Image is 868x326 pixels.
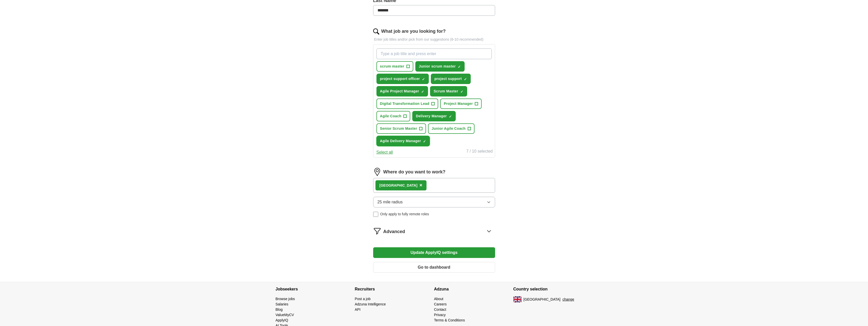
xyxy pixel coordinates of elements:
span: Junior scrum master [419,64,456,69]
span: ✓ [460,90,463,94]
span: project support [434,76,462,81]
button: Agile Coach [376,111,411,121]
label: Where do you want to work? [383,169,446,175]
span: scrum master [380,64,404,69]
label: What job are you looking for? [381,28,446,35]
span: Junior Agile Coach [432,126,465,131]
a: About [434,297,444,301]
button: Select all [376,149,393,155]
span: × [419,182,422,188]
img: UK flag [513,296,522,302]
span: Digital Transformation Lead [380,101,430,106]
a: ValueMyCV [276,313,294,317]
span: 25 mile radius [377,199,403,205]
span: Delivery Manager [416,113,447,119]
button: × [419,182,422,189]
input: Type a job title and press enter [376,48,492,59]
span: ✓ [458,65,461,69]
button: Delivery Manager✓ [412,111,456,121]
a: Careers [434,302,447,306]
a: Adzuna Intelligence [355,302,386,306]
button: Junior scrum master✓ [415,61,465,72]
div: [GEOGRAPHIC_DATA] [380,183,418,188]
span: ✓ [423,139,426,143]
img: search.png [373,28,379,35]
div: 7 / 10 selected [466,148,493,155]
a: Post a job [355,297,371,301]
span: ✓ [449,115,452,119]
input: Only apply to fully remote roles [373,212,378,217]
span: Agile Delivery Manager [380,138,421,144]
span: ✓ [464,77,467,81]
a: Contact [434,307,446,312]
span: ✓ [421,90,424,94]
span: Only apply to fully remote roles [380,211,429,217]
span: Agile Project Manager [380,89,419,94]
a: ApplyIQ [276,318,288,322]
a: Privacy [434,313,446,317]
button: Digital Transformation Lead [376,99,438,109]
span: ✓ [422,77,425,81]
button: Agile Project Manager✓ [376,86,428,96]
a: Terms & Conditions [434,318,465,322]
span: Advanced [383,228,405,235]
span: Project Manager [444,101,473,106]
h4: Country selection [513,282,593,296]
a: Salaries [276,302,289,306]
button: Go to dashboard [373,262,495,273]
button: project support officer✓ [376,74,429,84]
button: project support✓ [431,74,471,84]
span: Agile Coach [380,113,402,119]
a: Blog [276,307,283,312]
p: Enter job titles and/or pick from our suggestions (6-10 recommended) [373,37,495,42]
span: Senior Scrum Master [380,126,417,131]
span: Scrum Master [434,89,458,94]
button: change [562,297,574,302]
button: Senior Scrum Master [376,123,426,134]
button: 25 mile radius [373,197,495,207]
a: Browse jobs [276,297,295,301]
img: location.png [373,168,381,176]
img: filter [373,227,381,235]
button: Agile Delivery Manager✓ [376,136,430,146]
button: Project Manager [440,99,482,109]
button: scrum master [376,61,413,72]
button: Junior Agile Coach [428,123,474,134]
button: Scrum Master✓ [430,86,467,96]
a: API [355,307,361,312]
span: [GEOGRAPHIC_DATA] [524,297,561,302]
button: Update ApplyIQ settings [373,247,495,258]
span: project support officer [380,76,420,81]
